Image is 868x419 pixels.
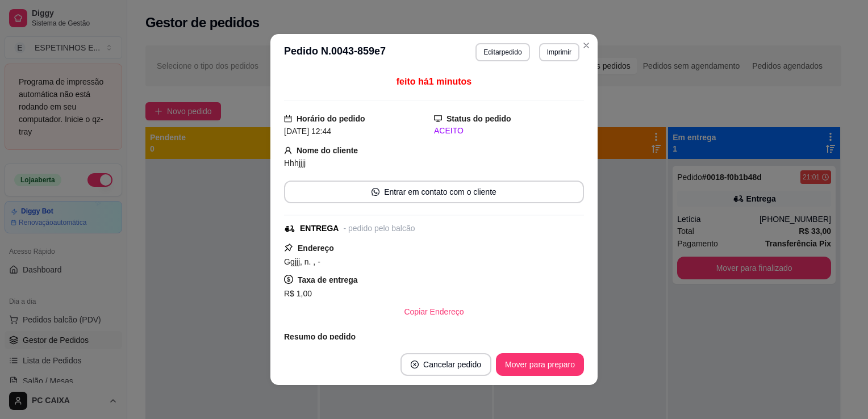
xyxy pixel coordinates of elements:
[411,361,419,368] span: close-circle
[372,188,379,196] span: whats-app
[298,244,334,253] strong: Endereço
[446,114,511,123] strong: Status do pedido
[400,353,491,376] button: close-circleCancelar pedido
[397,77,471,86] span: feito há 1 minutos
[298,275,358,284] strong: Taxa de entrega
[284,127,331,136] span: [DATE] 12:44
[395,300,473,323] button: Copiar Endereço
[297,114,365,123] strong: Horário do pedido
[434,115,442,123] span: desktop
[284,158,306,167] span: Hhhjjjj
[539,43,579,61] button: Imprimir
[284,257,320,266] span: Ggjjj, n. , -
[343,223,415,234] div: - pedido pelo balcão
[284,243,293,252] span: pushpin
[284,289,312,298] span: R$ 1,00
[496,353,584,376] button: Mover para preparo
[284,275,293,284] span: dollar
[284,332,356,341] strong: Resumo do pedido
[297,146,358,155] strong: Nome do cliente
[284,115,292,123] span: calendar
[475,43,529,61] button: Editarpedido
[284,43,386,61] h3: Pedido N. 0043-859e7
[300,223,339,234] div: ENTREGA
[577,36,595,55] button: Close
[284,146,292,154] span: user
[284,181,584,203] button: whats-appEntrar em contato com o cliente
[434,125,584,137] div: ACEITO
